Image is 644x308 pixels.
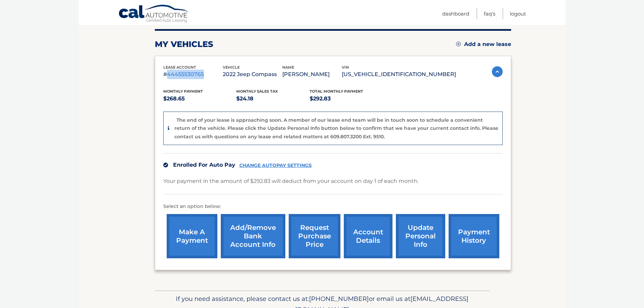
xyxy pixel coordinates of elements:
[282,65,294,70] span: name
[342,65,349,70] span: vin
[223,65,240,70] span: vehicle
[442,8,469,19] a: Dashboard
[510,8,526,19] a: Logout
[282,70,342,79] p: [PERSON_NAME]
[167,214,217,258] a: make a payment
[309,295,369,303] span: [PHONE_NUMBER]
[163,176,419,186] p: Your payment in the amount of $292.83 will deduct from your account on day 1 of each month.
[236,89,278,94] span: Monthly sales Tax
[221,214,285,258] a: Add/Remove bank account info
[163,163,168,167] img: check.svg
[155,39,213,49] h2: my vehicles
[344,214,392,258] a: account details
[223,70,282,79] p: 2022 Jeep Compass
[484,8,495,19] a: FAQ's
[163,203,503,211] p: Select an option below:
[118,4,189,24] a: Cal Automotive
[174,117,498,140] p: The end of your lease is approaching soon. A member of our lease end team will be in touch soon t...
[456,42,461,46] img: add.svg
[236,94,310,103] p: $24.18
[310,94,383,103] p: $292.83
[492,66,503,77] img: accordion-active.svg
[163,94,237,103] p: $268.65
[396,214,445,258] a: update personal info
[163,65,196,70] span: lease account
[456,41,511,48] a: Add a new lease
[449,214,499,258] a: payment history
[239,163,312,168] a: CHANGE AUTOPAY SETTINGS
[310,89,363,94] span: Total Monthly Payment
[163,89,203,94] span: Monthly Payment
[342,70,456,79] p: [US_VEHICLE_IDENTIFICATION_NUMBER]
[289,214,340,258] a: request purchase price
[163,70,223,79] p: #44455530765
[173,162,235,168] span: Enrolled For Auto Pay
